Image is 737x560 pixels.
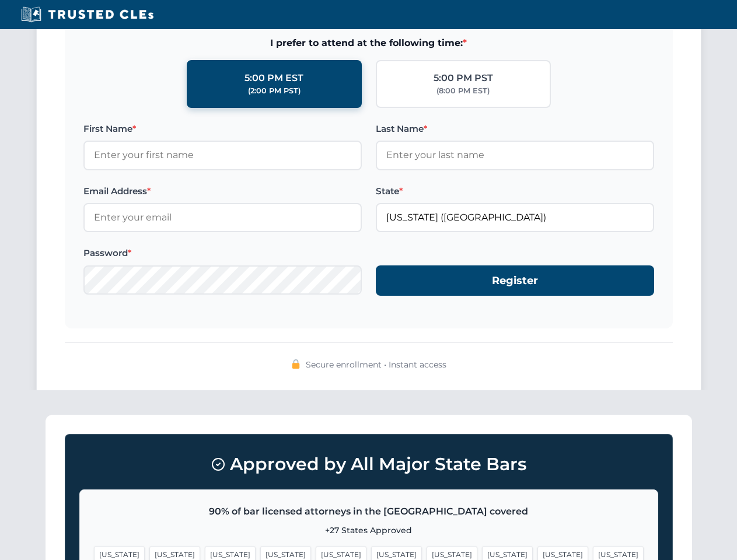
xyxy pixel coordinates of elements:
[434,71,493,86] div: 5:00 PM PST
[436,85,490,97] div: (8:00 PM EST)
[291,359,301,369] img: 🔒
[376,203,654,232] input: California (CA)
[244,71,303,86] div: 5:00 PM EST
[376,141,654,170] input: Enter your last name
[94,524,644,537] p: +27 States Approved
[83,184,362,198] label: Email Address
[83,141,362,170] input: Enter your first name
[83,122,362,136] label: First Name
[79,449,658,480] h3: Approved by All Major State Bars
[94,504,644,519] p: 90% of bar licensed attorneys in the [GEOGRAPHIC_DATA] covered
[248,85,301,97] div: (2:00 PM PST)
[83,36,654,51] span: I prefer to attend at the following time:
[376,184,654,198] label: State
[376,265,654,296] button: Register
[376,122,654,136] label: Last Name
[18,6,157,23] img: Trusted CLEs
[306,358,446,371] span: Secure enrollment • Instant access
[83,246,362,260] label: Password
[83,203,362,232] input: Enter your email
